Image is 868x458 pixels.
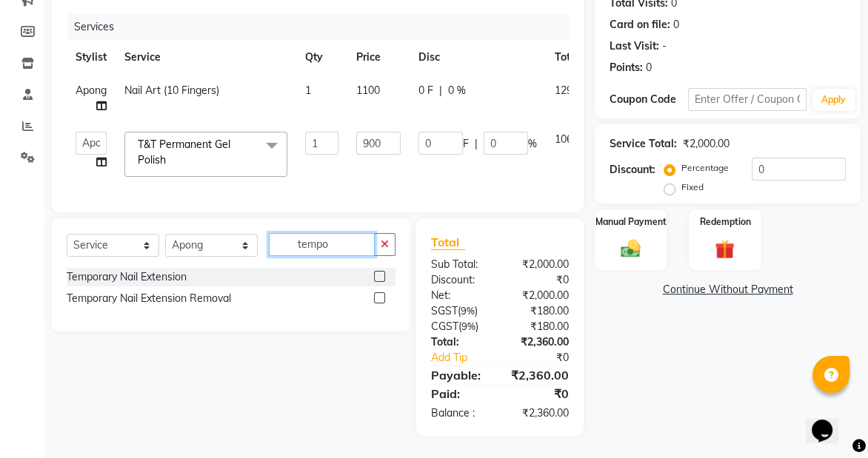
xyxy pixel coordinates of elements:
[68,13,580,41] div: Services
[699,215,750,229] label: Redemption
[431,320,458,333] span: CGST
[420,385,500,403] div: Paid:
[448,83,466,98] span: 0 %
[461,305,475,317] span: 9%
[610,136,677,152] div: Service Total:
[475,136,478,152] span: |
[595,215,667,229] label: Manual Payment
[555,132,578,146] span: 1062
[598,282,858,297] a: Continue Without Payment
[420,405,500,421] div: Balance :
[610,17,670,33] div: Card on file:
[681,161,729,175] label: Percentage
[610,162,655,178] div: Discount:
[709,238,741,262] img: _gift.svg
[662,38,667,54] div: -
[138,138,230,166] span: T&T Permanent Gel Polish
[610,38,659,54] div: Last Visit:
[500,385,580,403] div: ₹0
[610,92,688,107] div: Coupon Code
[683,136,730,152] div: ₹2,000.00
[116,41,296,74] th: Service
[420,334,500,350] div: Total:
[546,41,589,74] th: Total
[166,153,173,166] a: x
[76,84,107,97] span: Apong
[500,334,580,350] div: ₹2,360.00
[500,405,580,421] div: ₹2,360.00
[124,84,219,97] span: Nail Art (10 Fingers)
[500,288,580,303] div: ₹2,000.00
[681,181,704,194] label: Fixed
[673,17,679,33] div: 0
[420,303,500,319] div: ( )
[420,257,500,272] div: Sub Total:
[461,320,475,332] span: 9%
[500,319,580,334] div: ₹180.00
[410,41,546,74] th: Disc
[646,60,652,75] div: 0
[513,350,580,366] div: ₹0
[500,272,580,288] div: ₹0
[610,60,643,75] div: Points:
[67,291,231,306] div: Temporary Nail Extension Removal
[420,288,500,303] div: Net:
[688,88,807,111] input: Enter Offer / Coupon Code
[420,350,513,366] a: Add Tip
[420,366,500,384] div: Payable:
[528,136,537,152] span: %
[420,319,500,334] div: ( )
[463,136,469,152] span: F
[420,272,500,288] div: Discount:
[431,304,458,317] span: SGST
[296,41,347,74] th: Qty
[500,366,580,384] div: ₹2,360.00
[555,84,578,97] span: 1298
[500,303,580,319] div: ₹180.00
[67,41,116,74] th: Stylist
[418,83,433,98] span: 0 F
[439,83,442,98] span: |
[500,257,580,272] div: ₹2,000.00
[615,238,647,260] img: _cash.svg
[67,269,187,285] div: Temporary Nail Extension
[806,399,853,443] iframe: chat widget
[431,235,465,250] span: Total
[812,89,855,111] button: Apply
[305,84,311,97] span: 1
[356,84,380,97] span: 1100
[347,41,410,74] th: Price
[269,233,375,256] input: Search or Scan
